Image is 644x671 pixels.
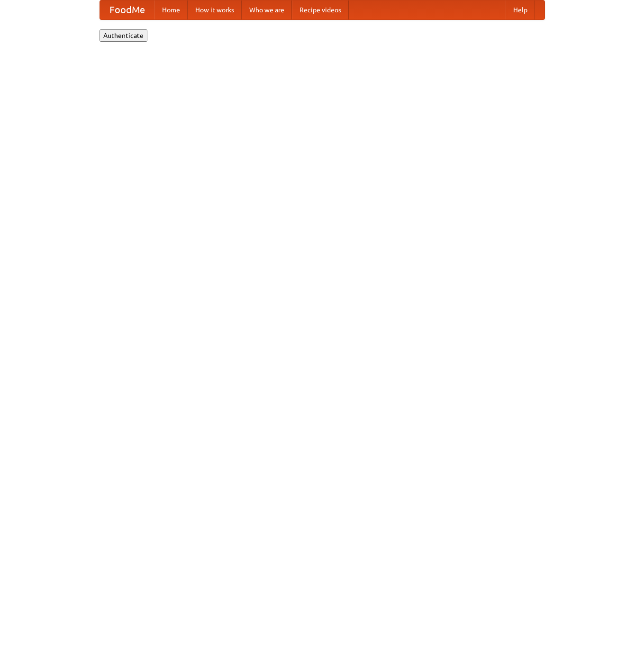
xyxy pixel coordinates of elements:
[292,0,349,19] a: Recipe videos
[154,0,188,19] a: Home
[100,31,147,39] a: Authenticate
[100,0,154,19] a: FoodMe
[242,0,292,19] a: Who we are
[506,0,535,19] a: Help
[188,0,242,19] a: How it works
[100,29,147,42] button: Authenticate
